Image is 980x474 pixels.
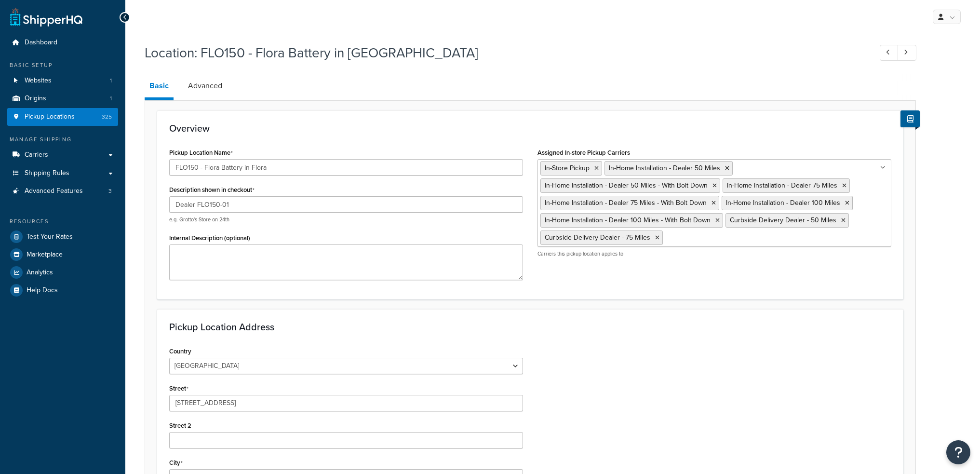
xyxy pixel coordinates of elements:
button: Show Help Docs [900,110,920,127]
span: Websites [25,77,52,85]
span: Marketplace [27,251,63,259]
a: Basic [145,74,174,100]
span: Advanced Features [25,187,83,195]
label: Country [169,348,191,355]
span: Shipping Rules [25,169,69,177]
div: Resources [7,217,118,226]
label: Description shown in checkout [169,186,255,194]
li: Advanced Features [7,182,118,200]
span: In-Home Installation - Dealer 75 Miles - With Bolt Down [545,198,707,208]
a: Analytics [7,264,118,281]
a: Shipping Rules [7,164,118,182]
div: Manage Shipping [7,135,118,144]
button: Open Resource Center [946,440,970,464]
li: Websites [7,72,118,90]
span: Dashboard [25,39,57,47]
a: Carriers [7,146,118,164]
a: Previous Record [880,45,899,61]
label: Street [169,385,188,393]
a: Marketplace [7,246,118,263]
span: Curbside Delivery Dealer - 75 Miles [545,232,650,243]
span: 325 [102,113,112,121]
li: Origins [7,90,118,108]
span: Test Your Rates [27,233,73,241]
h3: Pickup Location Address [169,322,891,332]
span: Curbside Delivery Dealer - 50 Miles [730,215,836,225]
label: Assigned In-store Pickup Carriers [537,149,630,156]
span: In-Home Installation - Dealer 75 Miles [727,180,837,190]
span: In-Home Installation - Dealer 100 Miles [726,198,840,208]
span: In-Home Installation - Dealer 50 Miles [609,163,720,173]
span: 1 [110,95,112,103]
a: Help Docs [7,282,118,299]
span: Analytics [27,269,53,277]
li: Pickup Locations [7,108,118,126]
div: Basic Setup [7,61,118,69]
a: Test Your Rates [7,228,118,245]
label: Street 2 [169,422,191,429]
span: In-Store Pickup [545,163,590,173]
h3: Overview [169,123,891,134]
p: e.g. Grotto's Store on 24th [169,216,523,223]
span: In-Home Installation - Dealer 100 Miles - With Bolt Down [545,215,711,225]
label: City [169,459,183,467]
a: Origins1 [7,90,118,108]
p: Carriers this pickup location applies to [537,250,891,257]
span: Pickup Locations [25,113,75,121]
a: Pickup Locations325 [7,108,118,126]
span: Help Docs [27,286,58,295]
h1: Location: FLO150 - Flora Battery in [GEOGRAPHIC_DATA] [145,43,862,62]
span: Origins [25,95,46,103]
a: Advanced Features3 [7,182,118,200]
label: Pickup Location Name [169,149,233,157]
a: Advanced [183,74,227,97]
span: Carriers [25,151,48,159]
span: 3 [108,187,112,195]
span: In-Home Installation - Dealer 50 Miles - With Bolt Down [545,180,708,190]
label: Internal Description (optional) [169,234,250,242]
span: 1 [110,77,112,85]
a: Next Record [898,45,916,61]
a: Dashboard [7,34,118,52]
a: Websites1 [7,72,118,90]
